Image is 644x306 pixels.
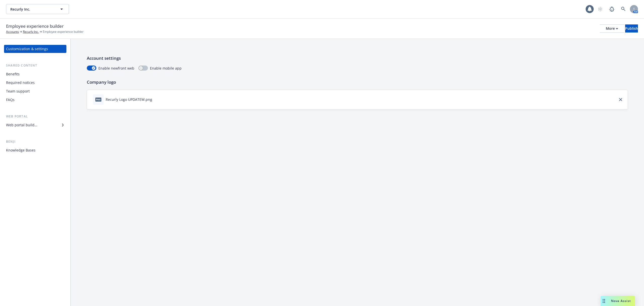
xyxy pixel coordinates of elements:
span: Enable newfront web [98,66,134,71]
button: download file [154,97,158,102]
div: Benefits [6,70,20,78]
a: Search [618,4,628,14]
a: Recurly Inc. [23,29,39,34]
span: Employee experience builder [6,23,64,29]
div: Shared content [4,63,66,68]
div: Benji [4,139,66,144]
div: Team support [6,87,30,95]
span: Employee experience builder [43,29,84,34]
span: Nova Assist [611,299,631,303]
a: Benefits [4,70,66,78]
div: Customization & settings [6,45,48,53]
div: More [606,25,618,32]
a: Knowledge Bases [4,146,66,154]
button: More [600,24,624,33]
div: Web portal builder [6,121,37,129]
a: Report a Bug [607,4,617,14]
button: Publish [625,24,638,33]
div: FAQs [6,96,15,104]
div: Recurly Logo UPDATEW.png [106,97,152,102]
div: Publish [625,25,638,32]
a: Start snowing [595,4,605,14]
a: Accounts [6,29,19,34]
p: Company logo [87,79,628,85]
span: Enable mobile app [150,66,182,71]
div: Required notices [6,79,35,87]
a: FAQs [4,96,66,104]
button: Recurly Inc. [6,4,69,14]
div: Web portal [4,114,66,119]
a: Web portal builder [4,121,66,129]
a: Team support [4,87,66,95]
a: close [618,97,624,103]
p: Account settings [87,55,628,62]
a: Required notices [4,79,66,87]
a: Customization & settings [4,45,66,53]
div: Drag to move [601,296,607,306]
span: Recurly Inc. [10,7,54,12]
span: png [95,98,101,101]
div: Knowledge Bases [6,146,35,154]
button: Nova Assist [601,296,635,306]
